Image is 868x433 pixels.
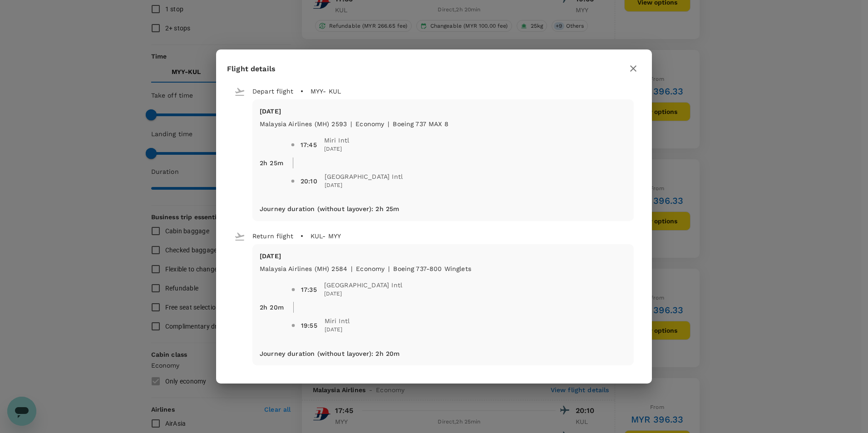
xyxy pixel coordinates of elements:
[311,87,341,96] p: MYY - KUL
[356,264,385,273] p: economy
[260,158,283,167] p: 2h 25m
[325,181,403,190] span: [DATE]
[351,265,352,272] span: |
[388,265,390,272] span: |
[260,107,626,116] p: [DATE]
[324,290,402,299] span: [DATE]
[252,87,293,96] p: Depart flight
[252,231,293,241] p: Return flight
[355,119,384,128] p: economy
[260,303,284,312] p: 2h 20m
[325,325,350,335] span: [DATE]
[388,120,389,128] span: |
[260,119,347,128] p: Malaysia Airlines (MH) 2593
[325,316,350,325] span: Miri Intl
[393,264,471,273] p: Boeing 737-800 Winglets
[301,140,317,149] div: 17:45
[260,251,626,261] p: [DATE]
[260,349,399,358] p: Journey duration (without layover) : 2h 20m
[260,264,347,273] p: Malaysia Airlines (MH) 2584
[227,64,276,73] span: Flight details
[301,321,317,330] div: 19:55
[325,172,403,181] span: [GEOGRAPHIC_DATA] Intl
[324,136,349,145] span: Miri Intl
[350,120,352,128] span: |
[301,285,317,294] div: 17:35
[324,280,402,290] span: [GEOGRAPHIC_DATA] Intl
[324,145,349,154] span: [DATE]
[260,204,399,213] p: Journey duration (without layover) : 2h 25m
[311,231,341,241] p: KUL - MYY
[301,177,317,186] div: 20:10
[393,119,448,128] p: Boeing 737 MAX 8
